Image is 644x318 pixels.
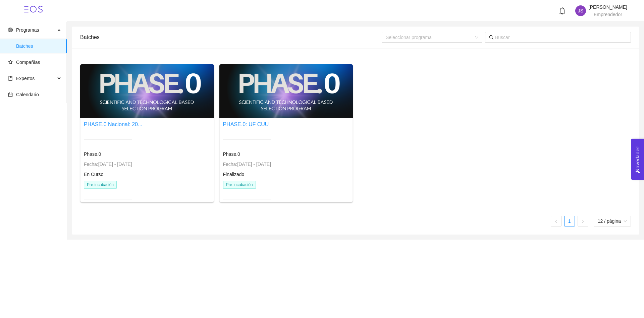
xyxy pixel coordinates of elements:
[16,60,40,65] span: Compañías
[84,151,101,157] span: Phase.0
[16,27,39,33] span: Programas
[80,28,382,47] div: Batches
[223,172,245,177] span: Finalizado
[565,216,575,226] a: 1
[489,35,494,40] span: search
[223,121,269,127] a: PHASE.0: UF CUU
[8,28,13,32] span: global
[84,181,117,189] span: Pre-incubación
[578,5,583,16] span: JS
[551,216,561,226] button: left
[631,139,644,180] button: Open Feedback Widget
[594,12,622,17] span: Emprendedor
[554,219,558,223] span: left
[223,151,240,157] span: Phase.0
[16,39,61,53] span: Batches
[551,216,561,226] li: Página anterior
[8,76,13,81] span: book
[223,181,256,189] span: Pre-incubación
[578,216,588,226] li: Página siguiente
[84,172,103,177] span: En Curso
[8,92,13,97] span: calendar
[589,4,627,10] span: [PERSON_NAME]
[16,76,35,81] span: Expertos
[558,7,566,14] span: bell
[581,219,585,223] span: right
[594,216,631,226] div: tamaño de página
[598,216,627,226] span: 12 / página
[84,121,142,127] a: PHASE.0 Nacional: 20...
[84,162,132,167] span: Fecha: [DATE] - [DATE]
[495,34,627,41] input: Buscar
[16,92,39,97] span: Calendario
[223,162,271,167] span: Fecha: [DATE] - [DATE]
[578,216,588,226] button: right
[8,60,13,65] span: star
